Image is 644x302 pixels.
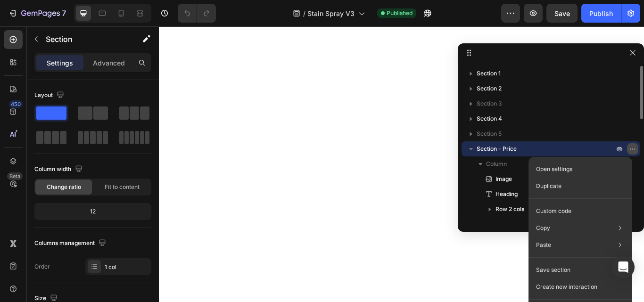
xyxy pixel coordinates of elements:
[36,205,149,218] div: 12
[495,174,512,184] span: Image
[477,129,502,139] span: Section 5
[495,220,520,229] span: Row 1 col
[46,33,123,45] p: Section
[4,4,70,23] button: 7
[62,8,66,19] p: 7
[307,8,355,18] span: Stain Spray V3
[34,163,84,176] div: Column width
[34,262,50,271] div: Order
[536,182,561,190] p: Duplicate
[303,8,305,18] span: /
[536,282,597,292] p: Create new interaction
[105,183,140,191] span: Fit to content
[47,183,81,191] span: Change ratio
[34,237,108,250] div: Columns management
[178,4,216,23] div: Undo/Redo
[477,69,501,78] span: Section 1
[581,4,621,23] button: Publish
[477,144,517,154] span: Section - Price
[536,165,572,173] p: Open settings
[486,159,507,169] span: Column
[477,114,502,123] span: Section 4
[7,172,23,180] div: Beta
[477,84,502,93] span: Section 2
[159,26,644,302] iframe: Design area
[495,204,524,214] span: Row 2 cols
[47,58,73,68] p: Settings
[536,224,550,232] p: Copy
[105,263,149,271] div: 1 col
[536,207,571,215] p: Custom code
[554,9,570,17] span: Save
[495,189,518,199] span: Heading
[546,4,578,23] button: Save
[34,89,66,102] div: Layout
[536,241,551,249] p: Paste
[589,8,613,18] div: Publish
[477,99,502,108] span: Section 3
[387,9,413,17] span: Published
[536,266,570,274] p: Save section
[612,256,635,278] div: Open Intercom Messenger
[9,100,23,108] div: 450
[93,58,125,68] p: Advanced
